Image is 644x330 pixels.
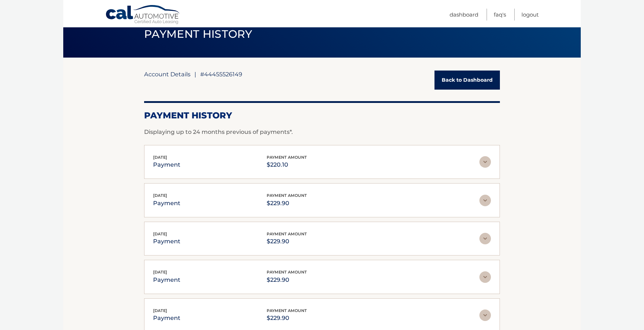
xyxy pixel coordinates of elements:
p: payment [153,275,180,285]
p: $229.90 [267,198,307,208]
span: [DATE] [153,193,167,198]
span: payment amount [267,270,307,275]
p: Displaying up to 24 months previous of payments*. [144,128,500,136]
span: payment amount [267,308,307,313]
img: accordion-rest.svg [479,233,491,244]
a: Back to Dashboard [434,71,500,90]
span: [DATE] [153,270,167,275]
img: accordion-rest.svg [479,309,491,321]
p: payment [153,236,180,247]
span: [DATE] [153,155,167,160]
p: payment [153,160,180,170]
span: payment amount [267,155,307,160]
img: accordion-rest.svg [479,156,491,168]
p: $229.90 [267,275,307,285]
a: Logout [521,9,539,21]
p: $229.90 [267,236,307,247]
span: [DATE] [153,308,167,313]
a: Dashboard [450,9,478,21]
p: $220.10 [267,160,307,170]
img: accordion-rest.svg [479,271,491,283]
span: PAYMENT HISTORY [144,27,252,41]
span: [DATE] [153,231,167,236]
a: Account Details [144,71,190,78]
p: payment [153,313,180,323]
span: | [194,71,196,78]
a: Cal Automotive [105,5,181,26]
a: FAQ's [494,9,506,21]
span: payment amount [267,231,307,236]
img: accordion-rest.svg [479,195,491,206]
h2: Payment History [144,110,500,121]
span: payment amount [267,193,307,198]
p: $229.90 [267,313,307,323]
span: #44455526149 [200,71,242,78]
p: payment [153,198,180,208]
